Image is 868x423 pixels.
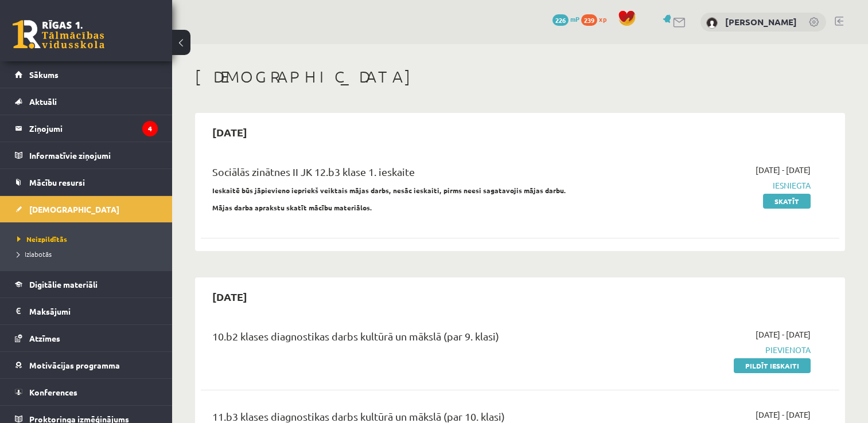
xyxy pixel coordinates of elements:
a: Neizpildītās [17,234,161,244]
legend: Maksājumi [29,298,158,324]
a: [PERSON_NAME] [725,16,797,28]
span: Atzīmes [29,333,60,343]
span: [DEMOGRAPHIC_DATA] [29,204,119,214]
a: Izlabotās [17,249,161,259]
strong: Ieskaitē būs jāpievieno iepriekš veiktais mājas darbs, nesāc ieskaiti, pirms neesi sagatavojis mā... [212,186,566,195]
a: 226 mP [552,14,579,23]
i: 4 [142,121,158,136]
div: 10.b2 klases diagnostikas darbs kultūrā un mākslā (par 9. klasi) [212,328,605,350]
span: Neizpildītās [17,234,67,244]
span: xp [599,14,606,23]
a: Konferences [15,379,158,405]
a: Motivācijas programma [15,352,158,378]
a: Maksājumi [15,298,158,324]
span: Motivācijas programma [29,360,120,370]
legend: Ziņojumi [29,115,158,142]
a: 239 xp [581,14,612,23]
span: Konferences [29,387,77,397]
span: Pievienota [622,344,811,356]
span: 239 [581,14,597,26]
a: Sākums [15,61,158,88]
a: Aktuāli [15,88,158,115]
a: Mācību resursi [15,169,158,195]
a: Ziņojumi4 [15,115,158,142]
div: Sociālās zinātnes II JK 12.b3 klase 1. ieskaite [212,164,605,185]
span: mP [570,14,579,23]
span: Sākums [29,69,59,80]
span: [DATE] - [DATE] [756,328,811,340]
span: [DATE] - [DATE] [756,409,811,421]
legend: Informatīvie ziņojumi [29,142,158,169]
a: Atzīmes [15,325,158,351]
a: [DEMOGRAPHIC_DATA] [15,196,158,222]
span: Mācību resursi [29,177,85,187]
a: Skatīt [763,194,811,209]
h1: [DEMOGRAPHIC_DATA] [195,67,845,87]
span: [DATE] - [DATE] [756,164,811,176]
a: Digitālie materiāli [15,271,158,297]
span: 226 [552,14,569,26]
img: Artis Semjonovs [706,17,718,29]
span: Izlabotās [17,249,52,258]
a: Informatīvie ziņojumi [15,142,158,169]
strong: Mājas darba aprakstu skatīt mācību materiālos. [212,203,372,212]
span: Aktuāli [29,96,57,107]
a: Pildīt ieskaiti [734,358,811,373]
h2: [DATE] [201,283,259,310]
span: Iesniegta [622,179,811,191]
h2: [DATE] [201,119,259,146]
span: Digitālie materiāli [29,279,98,289]
a: Rīgas 1. Tālmācības vidusskola [13,20,104,49]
